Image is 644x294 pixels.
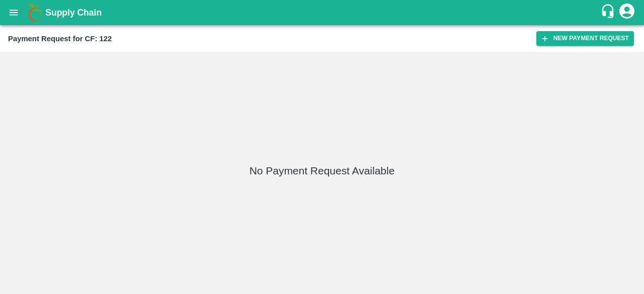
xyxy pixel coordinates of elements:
b: Payment Request for CF: 122 [8,35,112,43]
div: account of current user [618,2,636,23]
a: Supply Chain [45,6,600,20]
h5: No Payment Request Available [250,164,395,178]
div: customer-support [600,4,618,22]
button: open drawer [2,1,25,24]
img: logo [25,3,45,23]
b: Supply Chain [45,8,102,18]
button: New Payment Request [536,31,634,46]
